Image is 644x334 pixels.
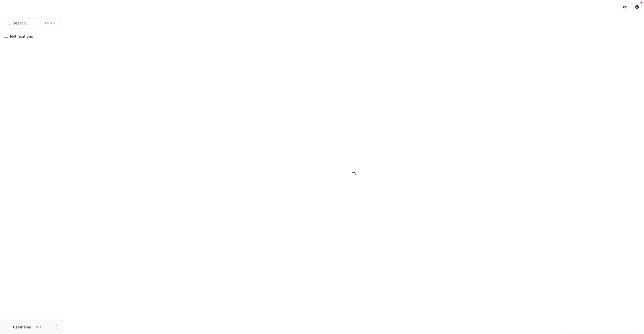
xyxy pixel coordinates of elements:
button: Get Help [632,2,642,12]
button: More [54,324,60,330]
p: Username [13,324,31,330]
button: Search... [2,18,61,28]
span: Notifications [10,34,59,39]
p: Role [33,325,43,329]
div: Ctrl + K [44,20,57,26]
button: Notifications [2,32,61,40]
span: Search... [12,21,42,26]
button: Partners [620,2,630,12]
